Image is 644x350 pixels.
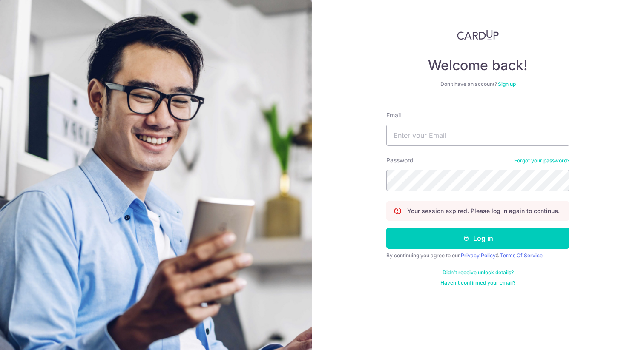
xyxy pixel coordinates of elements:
[407,207,560,215] p: Your session expired. Please log in again to continue.
[386,81,569,88] div: Don’t have an account?
[461,252,496,259] a: Privacy Policy
[386,57,569,74] h4: Welcome back!
[386,125,569,146] input: Enter your Email
[440,279,515,286] a: Haven't confirmed your email?
[500,252,543,259] a: Terms Of Service
[386,252,569,259] div: By continuing you agree to our &
[386,156,414,165] label: Password
[386,228,569,249] button: Log in
[514,157,569,164] a: Forgot your password?
[386,111,401,120] label: Email
[498,81,516,87] a: Sign up
[443,269,514,276] a: Didn't receive unlock details?
[457,30,499,40] img: CardUp Logo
